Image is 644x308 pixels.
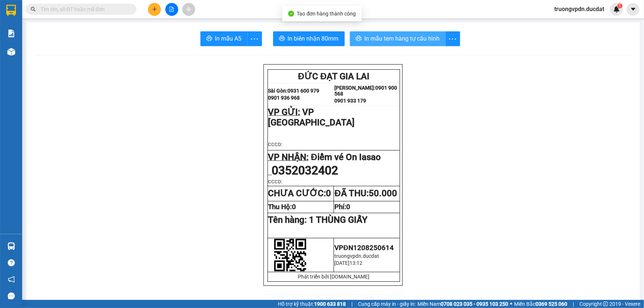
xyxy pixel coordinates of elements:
[417,300,508,308] span: Miền Nam
[617,3,623,8] sup: 1
[309,215,368,225] span: 1 THÙNG GIẤY
[274,239,307,271] img: qr-code
[206,35,212,42] span: printer
[41,5,128,13] input: Tìm tên, số ĐT hoặc mã đơn
[358,300,416,308] span: Cung cấp máy in - giấy in:
[200,31,248,46] button: printerIn mẫu A5
[272,163,338,177] span: 0352032402
[441,301,508,307] strong: 0708 023 035 - 0935 103 250
[278,300,346,308] span: Hỗ trợ kỹ thuật:
[268,107,355,128] span: VP [GEOGRAPHIC_DATA]
[268,188,331,198] strong: CHƯA CƯỚC:
[510,302,512,305] span: ⚪️
[613,6,620,13] img: icon-new-feature
[186,7,191,12] span: aim
[365,34,440,43] span: In mẫu tem hàng tự cấu hình
[268,215,368,225] span: Tên hàng:
[279,35,285,42] span: printer
[268,272,400,281] td: Phát triển bởi [DOMAIN_NAME]
[292,203,296,211] span: 0
[7,30,15,37] img: solution-icon
[351,300,352,308] span: |
[268,107,300,117] span: VP GỬI:
[334,85,397,97] strong: 0901 900 568
[535,301,567,307] strong: 0369 525 060
[334,98,366,104] strong: 0901 933 179
[268,152,309,162] span: VP NHẬN:
[446,34,460,44] span: more
[268,88,288,94] strong: Sài Gòn:
[288,88,320,94] strong: 0931 600 979
[630,6,637,13] span: caret-down
[334,188,397,198] strong: ĐÃ THU:
[7,48,15,56] img: warehouse-icon
[182,3,195,16] button: aim
[165,3,178,16] button: file-add
[334,253,379,259] span: truongvpdn.ducdat
[369,188,397,198] span: 50.000
[356,35,362,42] span: printer
[248,34,262,44] span: more
[334,85,375,91] strong: [PERSON_NAME]:
[334,260,349,266] span: [DATE]
[273,31,345,46] button: printerIn biên nhận 80mm
[350,31,446,46] button: printerIn mẫu tem hàng tự cấu hình
[148,3,161,16] button: plus
[314,301,346,307] strong: 1900 633 818
[334,203,350,211] strong: Phí:
[514,300,567,308] span: Miền Bắc
[288,11,294,17] span: check-circle
[548,4,610,14] span: truongvpdn.ducdat
[346,203,350,211] span: 0
[603,301,608,307] span: copyright
[445,31,460,46] button: more
[8,259,15,266] span: question-circle
[8,293,15,300] span: message
[152,7,157,12] span: plus
[247,31,262,46] button: more
[334,244,393,252] span: VPĐN1208250614
[297,11,356,17] span: Tạo đơn hàng thành công
[6,5,16,16] img: logo-vxr
[349,260,362,266] span: 13:12
[311,152,381,162] span: Điểm vé On Iasao
[619,3,621,8] span: 1
[268,179,283,184] span: CCCD:
[31,7,36,12] span: search
[298,71,370,82] span: ĐỨC ĐẠT GIA LAI
[7,242,15,250] img: warehouse-icon
[215,34,242,43] span: In mẫu A5
[326,188,331,198] span: 0
[573,300,574,308] span: |
[627,3,640,16] button: caret-down
[268,203,296,211] strong: Thu Hộ:
[268,95,300,101] strong: 0901 936 968
[169,7,174,12] span: file-add
[8,276,15,283] span: notification
[288,34,339,43] span: In biên nhận 80mm
[268,142,283,147] span: CCCD:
